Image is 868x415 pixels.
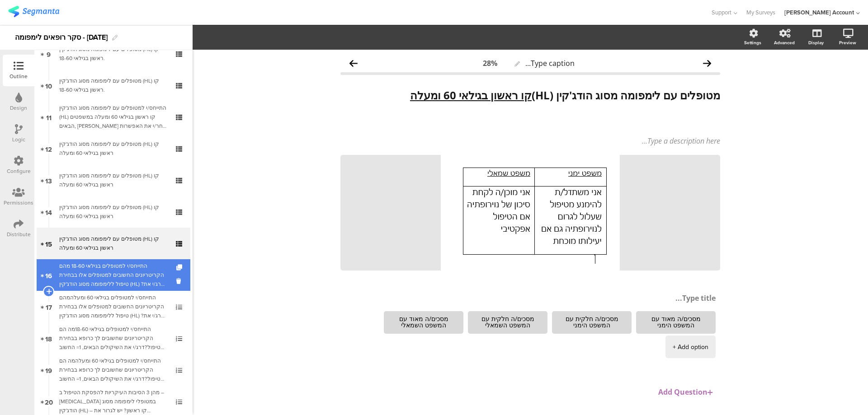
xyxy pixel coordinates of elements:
div: Design [10,104,27,112]
div: התייחס/י למטופלים בגילאי 60 ומעלהמהם הקריטריונים החשובים למטופלים אלו בבחירת טיפול ללימפומה מסוג ... [59,293,167,320]
span: 18 [45,333,52,343]
a: 12 מטופלים עם לימפומה מסוג הודג'קין (HL) קו ראשון בגילאי 60 ומעלה [37,133,190,164]
div: מטופלים עם לימפומה מסוג הודג'קין (HL) קו ראשון בגילאי 60 ומעלה [59,140,167,158]
div: Display [808,39,824,46]
div: מהן 3 הסיבות העיקריות להפסקת הטיפול ב –Opdivo במטופלי לימפומה מסוג הודג'קין (HL) – קו ראשון? יש ל... [59,388,167,415]
div: סקר רופאים לימפומה - [DATE] [15,30,108,45]
div: מטופלים עם לימפומה מסוג הודג'קין (HL) קו ראשון בגילאי 60 ומעלה [59,234,167,252]
div: + Add option [673,336,708,358]
div: מטופלים עם לימפומה מסוג הודג'קין (HL) קו ראשון בגילאי 18-60. [59,45,167,63]
div: התייחס/י למטופלים בגילאי 18-60 מהם הקריטריונים החשובים למטופלים אלו בבחירת טיפול ללימפומה מסוג הו... [59,261,167,289]
div: Configure [7,167,31,175]
div: Outline [9,72,28,80]
a: 11 התייחס/י למטופלים עם לימפומה מסוג הודג'קין (HL) קו ראשון בגילאי 60 ומעלה במשפטים הבאים, [PERSO... [37,101,190,133]
i: Delete [176,277,184,285]
a: 13 מטופלים עם לימפומה מסוג הודג'קין (HL) קו ראשון בגילאי 60 ומעלה [37,164,190,196]
div: התייחס/י למטופלים עם לימפומה מסוג הודג'קין (HL) קו ראשון בגילאי 60 ומעלה במשפטים הבאים, אנא בחר/י... [59,103,167,131]
a: 14 מטופלים עם לימפומה מסוג הודג'קין (HL) קו ראשון בגילאי 60 ומעלה [37,196,190,228]
a: 16 התייחס/י למטופלים בגילאי 18-60 מהם הקריטריונים החשובים למטופלים אלו בבחירת טיפול ללימפומה מסוג... [37,259,190,291]
span: 20 [45,396,53,406]
span: 16 [45,270,52,280]
span: 17 [46,302,52,312]
div: מטופלים עם לימפומה מסוג הודג'קין (HL) קו ראשון בגילאי 60 ומעלה [59,171,167,189]
a: 10 מטופלים עם לימפומה מסוג הודג'קין (HL) קו ראשון בגילאי 18-60. [37,70,190,101]
img: מטופלים עם לימפומה מסוג הודג'קין (HL) קו ראשון בגילאי 60 ומעלה cover image [441,155,620,270]
div: התייחס/י למטופלים בגילאי 60 ומעלהמה הם הקריטריונים שחשובים לך כרופא בבחירת הטיפול?דרג/י את השיקול... [59,356,167,383]
div: מטופלים עם לימפומה מסוג הודג'קין (HL) קו ראשון בגילאי 60 ומעלה [59,203,167,221]
span: 19 [45,365,52,375]
strong: מטופלים עם לימפומה מסוג הודג'קין (HL) [410,88,720,103]
span: 13 [45,175,52,185]
a: 19 התייחס/י למטופלים בגילאי 60 ומעלהמה הם הקריטריונים שחשובים לך כרופא בבחירת הטיפול?דרג/י את השי... [37,354,190,386]
span: Type caption... [525,58,575,68]
u: קו ראשון בגילאי 60 ומעלה [410,88,532,103]
div: Distribute [7,230,31,238]
div: Permissions [4,199,33,207]
span: 12 [45,144,52,154]
a: 18 התייחס/י למטופלים בגילאי 18-60מה הם הקריטריונים שחשובים לך כרופא בבחירת הטיפול?דרג/י את השיקול... [37,322,190,354]
div: Preview [839,39,856,46]
span: 9 [47,49,51,59]
div: Logic [12,135,25,144]
a: 17 התייחס/י למטופלים בגילאי 60 ומעלהמהם הקריטריונים החשובים למטופלים אלו בבחירת טיפול ללימפומה מס... [37,291,190,322]
a: 9 מטופלים עם לימפומה מסוג הודג'קין (HL) קו ראשון בגילאי 18-60. [37,38,190,70]
span: Support [712,8,731,17]
span: 14 [45,207,52,217]
div: Settings [744,39,761,46]
div: מטופלים עם לימפומה מסוג הודג'קין (HL) קו ראשון בגילאי 18-60. [59,76,167,94]
i: Duplicate [176,265,184,270]
a: 15 מטופלים עם לימפומה מסוג הודג'קין (HL) קו ראשון בגילאי 60 ומעלה [37,228,190,259]
button: Add Question [654,382,720,401]
span: 15 [45,238,52,248]
div: 28% [483,58,497,68]
div: התייחס/י למטופלים בגילאי 18-60מה הם הקריטריונים שחשובים לך כרופא בבחירת הטיפול?דרג/י את השיקולים ... [59,325,167,352]
div: [PERSON_NAME] Account [784,8,854,17]
div: Type a description here... [340,136,720,146]
span: 10 [45,80,52,90]
div: Advanced [774,39,795,46]
span: 11 [46,112,52,122]
img: segmanta logo [8,6,59,17]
